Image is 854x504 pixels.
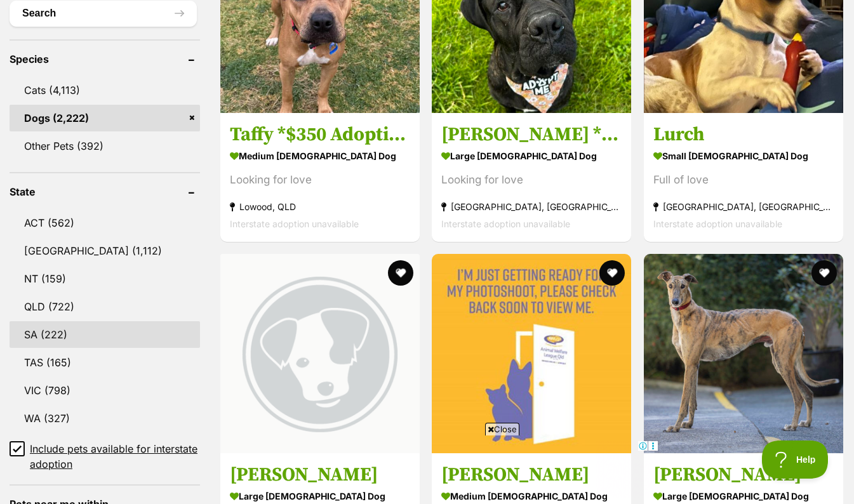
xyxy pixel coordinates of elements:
[388,260,413,286] button: favourite
[762,441,829,479] iframe: Help Scout Beacon - Open
[10,405,200,432] a: WA (327)
[10,53,200,65] header: Species
[600,260,625,286] button: favourite
[10,321,200,348] a: SA (222)
[10,441,200,472] a: Include pets available for interstate adoption
[644,254,843,453] img: Doug - Greyhound Dog
[811,260,837,286] button: favourite
[10,1,197,26] button: Search
[10,237,200,264] a: [GEOGRAPHIC_DATA] (1,112)
[441,218,570,229] span: Interstate adoption unavailable
[10,265,200,292] a: NT (159)
[230,123,410,147] h3: Taffy *$350 Adoption Fee*
[10,77,200,103] a: Cats (4,113)
[230,198,410,215] strong: Lowood, QLD
[653,198,834,215] strong: [GEOGRAPHIC_DATA], [GEOGRAPHIC_DATA]
[644,113,843,242] a: Lurch small [DEMOGRAPHIC_DATA] Dog Full of love [GEOGRAPHIC_DATA], [GEOGRAPHIC_DATA] Interstate a...
[653,147,834,165] strong: small [DEMOGRAPHIC_DATA] Dog
[196,441,658,498] iframe: Advertisement
[441,171,622,189] div: Looking for love
[181,1,189,10] img: adc.png
[10,105,200,131] a: Dogs (2,222)
[230,218,359,229] span: Interstate adoption unavailable
[230,171,410,189] div: Looking for love
[10,133,200,159] a: Other Pets (392)
[653,123,834,147] h3: Lurch
[10,186,200,197] header: State
[30,441,200,472] span: Include pets available for interstate adoption
[485,423,519,435] span: Close
[441,123,622,147] h3: [PERSON_NAME] *$350 Adoption Fee*
[10,209,200,236] a: ACT (562)
[441,147,622,165] strong: large [DEMOGRAPHIC_DATA] Dog
[10,293,200,320] a: QLD (722)
[653,218,782,229] span: Interstate adoption unavailable
[653,463,834,487] h3: [PERSON_NAME]
[432,113,631,242] a: [PERSON_NAME] *$350 Adoption Fee* large [DEMOGRAPHIC_DATA] Dog Looking for love [GEOGRAPHIC_DATA]...
[10,377,200,404] a: VIC (798)
[653,171,834,189] div: Full of love
[220,113,420,242] a: Taffy *$350 Adoption Fee* medium [DEMOGRAPHIC_DATA] Dog Looking for love Lowood, QLD Interstate a...
[230,147,410,165] strong: medium [DEMOGRAPHIC_DATA] Dog
[441,198,622,215] strong: [GEOGRAPHIC_DATA], [GEOGRAPHIC_DATA]
[10,349,200,376] a: TAS (165)
[432,254,631,453] img: Georgie - Staffordshire Bull Terrier Dog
